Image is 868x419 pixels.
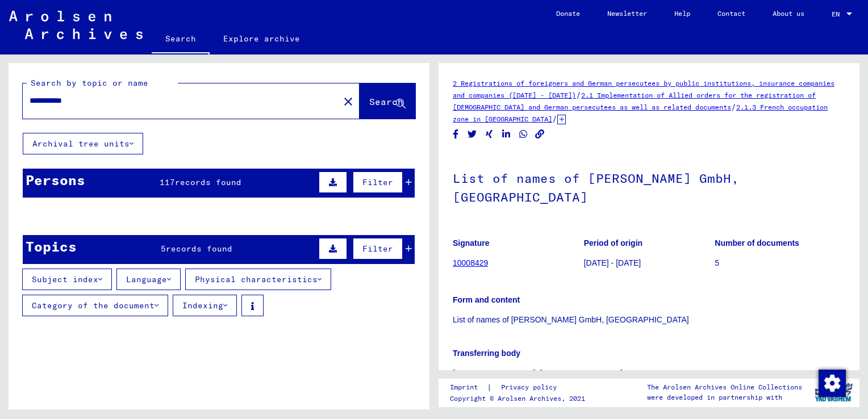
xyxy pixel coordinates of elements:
p: were developed in partnership with [647,392,802,403]
font: Archival tree units [32,139,130,149]
span: Filter [362,177,393,187]
p: 5 [715,257,845,269]
img: Change consent [819,370,846,397]
mat-icon: close [341,95,355,108]
img: Arolsen_neg.svg [9,11,143,39]
span: EN [832,10,844,18]
button: Share on Facebook [450,127,462,141]
b: Signature [453,238,490,248]
b: Transferring body [453,349,520,358]
a: Explore archive [210,25,314,52]
button: Share on LinkedIn [500,127,512,141]
button: Category of the document [22,295,168,316]
font: Indexing [182,300,223,311]
button: Copy link [534,127,546,141]
a: 10008429 [453,258,488,267]
span: / [552,114,557,124]
button: Share on Twitter [466,127,478,141]
div: Change consent [818,369,845,396]
button: Archival tree units [23,133,143,154]
div: Persons [26,170,85,190]
a: Search [152,25,210,55]
button: Filter [353,238,403,259]
button: Clear [337,90,360,112]
a: Privacy policy [492,382,570,393]
button: Language [116,269,181,290]
p: The Arolsen Archives Online Collections [647,382,802,392]
font: Language [126,274,167,284]
button: Share on Xing [483,127,495,141]
button: Filter [353,171,403,193]
span: records found [175,177,241,187]
font: Physical characteristics [195,274,318,284]
button: Share on WhatsApp [518,127,529,141]
font: Subject index [32,274,98,284]
span: / [576,90,581,100]
p: [GEOGRAPHIC_DATA], [GEOGRAPHIC_DATA] [453,367,845,379]
a: 2.1 Implementation of Allied orders for the registration of [DEMOGRAPHIC_DATA] and German persecu... [453,91,816,111]
font: Category of the document [32,300,155,311]
span: Search [369,96,403,107]
button: Search [360,83,415,119]
button: Indexing [173,295,237,316]
span: / [731,102,736,112]
h1: List of names of [PERSON_NAME] GmbH, [GEOGRAPHIC_DATA] [453,152,845,221]
p: [DATE] - [DATE] [584,257,715,269]
span: Filter [362,244,393,254]
mat-label: Search by topic or name [31,78,148,88]
b: Period of origin [584,238,642,248]
b: Number of documents [715,238,799,248]
button: Physical characteristics [185,269,331,290]
a: Imprint [450,382,487,393]
font: | [487,382,492,393]
p: List of names of [PERSON_NAME] GmbH, [GEOGRAPHIC_DATA] [453,314,845,326]
b: Form and content [453,295,520,304]
img: yv_logo.png [812,378,855,407]
span: 117 [160,177,175,187]
a: 2 Registrations of foreigners and German persecutees by public institutions, insurance companies ... [453,79,834,99]
button: Subject index [22,269,112,290]
p: Copyright © Arolsen Archives, 2021 [450,393,585,404]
